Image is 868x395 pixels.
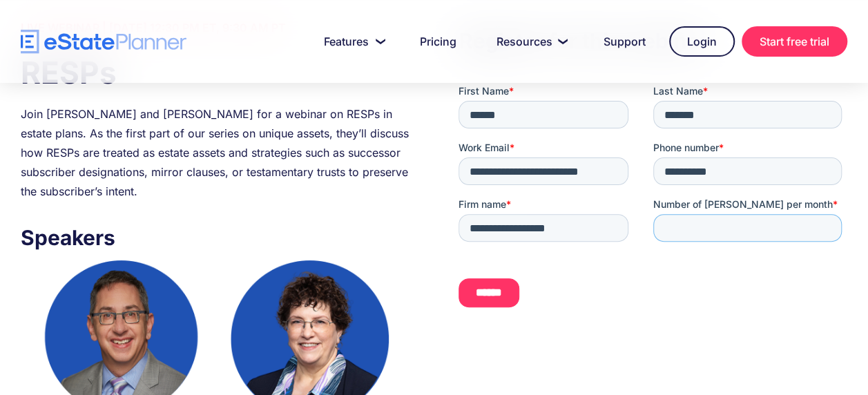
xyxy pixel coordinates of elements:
[21,30,186,54] a: home
[459,84,847,347] iframe: Form 0
[669,26,735,57] a: Login
[587,28,662,55] a: Support
[403,28,473,55] a: Pricing
[307,28,396,55] a: Features
[21,222,409,253] h3: Speakers
[480,28,580,55] a: Resources
[21,104,409,201] div: Join [PERSON_NAME] and [PERSON_NAME] for a webinar on RESPs in estate plans. As the first part of...
[742,26,847,57] a: Start free trial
